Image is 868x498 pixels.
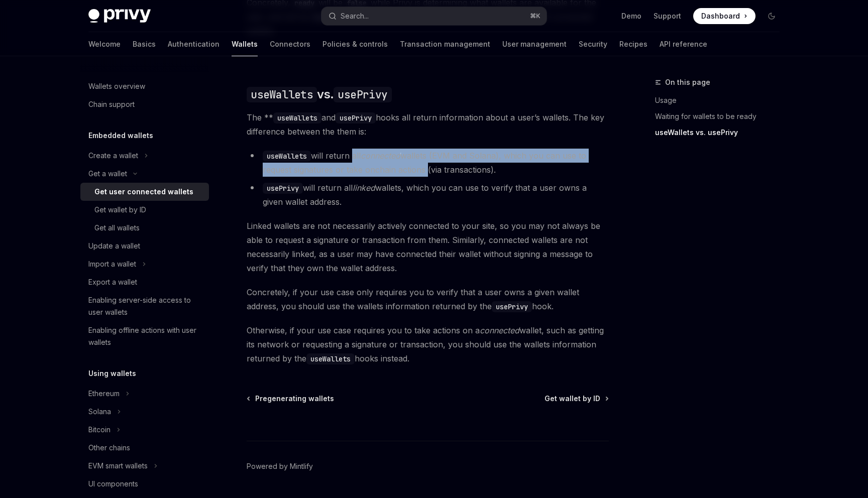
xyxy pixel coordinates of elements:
div: Import a wallet [88,258,136,270]
div: Ethereum [88,388,120,400]
div: Enabling offline actions with user wallets [88,324,203,348]
a: UI components [80,475,209,493]
a: Get wallet by ID [545,394,608,404]
button: Toggle Ethereum section [80,385,209,403]
button: Toggle Import a wallet section [80,255,209,273]
button: Toggle Bitcoin section [80,421,209,439]
a: Dashboard [693,8,755,24]
a: Powered by Mintlify [247,461,313,471]
a: Authentication [168,32,220,56]
button: Toggle dark mode [764,8,780,24]
em: linked [353,183,375,193]
code: usePrivy [492,301,532,312]
code: useWallets [306,353,355,364]
a: Welcome [88,32,121,56]
em: connected [361,151,400,161]
code: usePrivy [336,112,376,123]
div: Export a wallet [88,276,137,288]
a: Demo [621,11,641,21]
span: Otherwise, if your use case requires you to take actions on a wallet, such as getting its network... [247,323,609,365]
a: Get user connected wallets [80,183,209,201]
div: Search... [341,10,369,22]
code: useWallets [273,112,321,123]
a: Policies & controls [322,32,388,56]
a: Connectors [270,32,310,56]
span: On this page [665,76,710,88]
a: Waiting for wallets to be ready [655,108,788,125]
div: Bitcoin [88,424,111,436]
div: Enabling server-side access to user wallets [88,294,203,318]
li: will return all wallets, which you can use to verify that a user owns a given wallet address. [247,181,609,209]
a: Wallets [232,32,258,56]
a: Support [654,11,681,21]
a: Chain support [80,95,209,113]
img: dark logo [88,9,151,23]
span: Pregenerating wallets [255,394,334,404]
div: Get user connected wallets [94,186,193,198]
span: The ** and hooks all return information about a user’s wallets. The key difference between the th... [247,110,609,139]
a: Transaction management [400,32,490,56]
span: Concretely, if your use case only requires you to verify that a user owns a given wallet address,... [247,285,609,313]
span: Dashboard [701,11,740,21]
a: Get all wallets [80,219,209,237]
span: Linked wallets are not necessarily actively connected to your site, so you may not always be able... [247,219,609,275]
button: Toggle Solana section [80,403,209,421]
a: Wallets overview [80,77,209,95]
a: Usage [655,92,788,108]
span: Get wallet by ID [545,394,600,404]
div: Update a wallet [88,240,140,252]
a: Enabling offline actions with user wallets [80,321,209,351]
button: Toggle Create a wallet section [80,147,209,165]
button: Toggle EVM smart wallets section [80,457,209,475]
div: Get all wallets [94,222,140,234]
div: EVM smart wallets [88,460,148,472]
div: Wallets overview [88,80,145,92]
a: Update a wallet [80,237,209,255]
div: Get a wallet [88,168,127,180]
a: Recipes [619,32,647,56]
a: Basics [133,32,156,56]
a: useWallets vs. usePrivy [655,125,788,141]
a: User management [502,32,567,56]
div: Solana [88,406,111,418]
a: Other chains [80,439,209,457]
a: API reference [660,32,707,56]
h5: Embedded wallets [88,130,153,142]
h5: Using wallets [88,367,136,380]
a: Pregenerating wallets [248,394,334,404]
a: Enabling server-side access to user wallets [80,291,209,321]
span: vs. [247,86,391,102]
button: Open search [321,7,547,25]
button: Toggle Get a wallet section [80,165,209,183]
div: Create a wallet [88,150,138,162]
span: ⌘ K [530,12,540,20]
div: Chain support [88,98,135,110]
a: Export a wallet [80,273,209,291]
li: will return all wallets (EVM and Solana), which you can use to request signatures or take onchain... [247,149,609,177]
code: usePrivy [334,87,391,102]
div: UI components [88,478,138,490]
code: useWallets [247,87,317,102]
div: Other chains [88,442,130,454]
code: useWallets [263,151,311,162]
em: connected [480,325,519,335]
code: usePrivy [263,183,303,194]
a: Get wallet by ID [80,201,209,219]
div: Get wallet by ID [94,204,146,216]
a: Security [579,32,607,56]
